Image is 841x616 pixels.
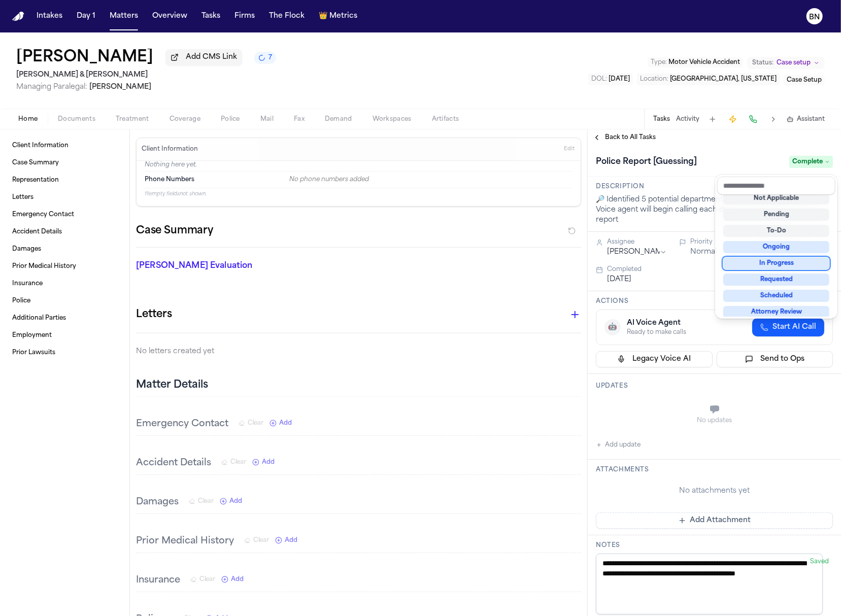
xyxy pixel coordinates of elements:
[723,257,829,269] div: In Progress
[723,290,829,302] div: Scheduled
[723,273,829,286] div: Requested
[723,192,829,204] div: Not Applicable
[723,209,829,221] div: Pending
[723,241,829,253] div: Ongoing
[723,225,829,237] div: To-Do
[789,156,833,168] span: Complete
[723,306,829,318] div: Attorney Review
